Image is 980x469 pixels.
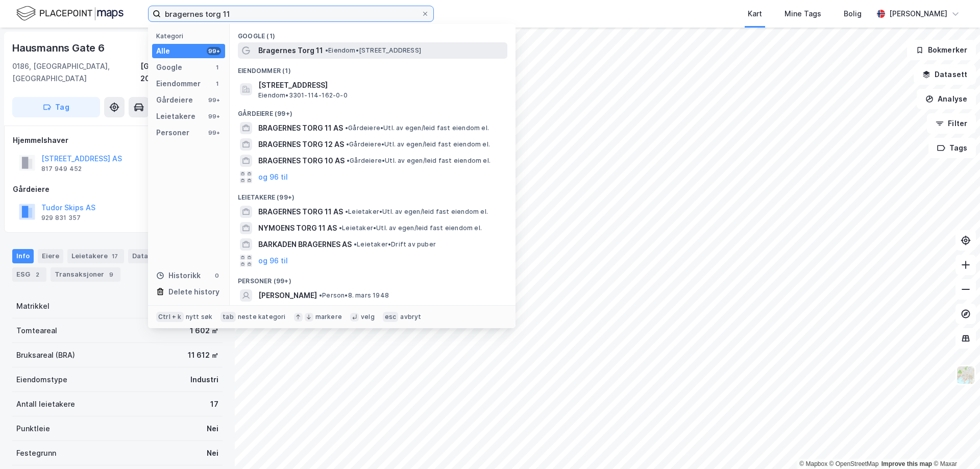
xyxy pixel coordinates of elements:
span: BRAGERNES TORG 11 AS [258,206,343,218]
div: 17 [210,398,218,410]
a: OpenStreetMap [829,460,879,467]
div: neste kategori [238,313,286,321]
div: Leietakere [156,110,195,122]
span: [STREET_ADDRESS] [258,79,503,91]
span: Person • 8. mars 1948 [319,291,389,300]
img: logo.f888ab2527a4732fd821a326f86c7f29.svg [16,5,124,22]
div: Gårdeiere [156,94,193,106]
div: Gårdeiere (99+) [230,102,516,120]
div: 1 [213,63,221,71]
div: Leietakere (99+) [230,185,516,204]
div: Kontrollprogram for chat [929,420,980,469]
div: [PERSON_NAME] [889,8,947,20]
span: • [354,240,357,248]
div: tab [220,312,236,322]
div: markere [315,313,342,321]
span: • [346,140,349,148]
a: Mapbox [799,460,827,467]
span: Leietaker • Utl. av egen/leid fast eiendom el. [345,208,488,216]
div: avbryt [400,313,421,321]
div: Festegrunn [16,447,56,459]
span: Gårdeiere • Utl. av egen/leid fast eiendom el. [346,140,490,149]
span: Eiendom • [STREET_ADDRESS] [325,46,421,55]
span: Leietaker • Utl. av egen/leid fast eiendom el. [339,224,482,232]
div: 99+ [207,47,221,55]
div: Hjemmelshaver [13,134,222,146]
div: Antall leietakere [16,398,75,410]
iframe: Chat Widget [929,420,980,469]
div: 929 831 357 [41,214,81,222]
span: • [347,157,350,164]
div: 17 [110,251,120,261]
div: Leietakere [67,249,124,263]
div: Eiendommer (1) [230,59,516,77]
div: 0 [213,271,221,280]
div: 99+ [207,129,221,137]
span: • [339,224,342,232]
div: 99+ [207,112,221,120]
div: 99+ [207,96,221,104]
a: Improve this map [881,460,932,467]
div: Google [156,61,182,73]
button: Bokmerker [907,40,976,60]
div: Transaksjoner [51,267,120,282]
div: Bolig [844,8,862,20]
div: Nei [207,447,218,459]
div: Info [12,249,34,263]
div: 9 [106,269,116,280]
span: BRAGERNES TORG 11 AS [258,122,343,134]
div: 11 612 ㎡ [188,349,218,361]
div: Alle [156,45,170,57]
div: 817 949 452 [41,165,82,173]
button: og 96 til [258,171,288,183]
span: • [345,208,348,215]
button: Analyse [917,89,976,109]
div: esc [383,312,399,322]
span: Bragernes Torg 11 [258,44,323,57]
div: 0186, [GEOGRAPHIC_DATA], [GEOGRAPHIC_DATA] [12,60,140,85]
span: Leietaker • Drift av puber [354,240,436,249]
div: Eiere [38,249,63,263]
span: • [345,124,348,132]
div: Eiendommer [156,78,201,90]
div: Delete history [168,286,219,298]
div: Personer (99+) [230,269,516,287]
div: Nei [207,423,218,435]
span: BRAGERNES TORG 10 AS [258,155,345,167]
div: Matrikkel [16,300,50,312]
button: Datasett [914,64,976,85]
button: Tags [928,138,976,158]
span: Eiendom • 3301-114-162-0-0 [258,91,348,100]
span: [PERSON_NAME] [258,289,317,302]
div: Tomteareal [16,325,57,337]
div: Hausmanns Gate 6 [12,40,107,56]
button: Filter [927,113,976,134]
span: NYMOENS TORG 11 AS [258,222,337,234]
div: Historikk [156,269,201,282]
span: BRAGERNES TORG 12 AS [258,138,344,151]
div: Kart [748,8,762,20]
span: BARKADEN BRAGERNES AS [258,238,352,251]
div: [GEOGRAPHIC_DATA], 208/284 [140,60,223,85]
button: og 96 til [258,255,288,267]
div: Eiendomstype [16,374,67,386]
div: Mine Tags [785,8,821,20]
div: 1 602 ㎡ [190,325,218,337]
div: Personer [156,127,189,139]
span: • [319,291,322,299]
div: Gårdeiere [13,183,222,195]
button: Tag [12,97,100,117]
div: Punktleie [16,423,50,435]
div: Kategori [156,32,225,40]
div: velg [361,313,375,321]
div: Datasett [128,249,179,263]
div: ESG [12,267,46,282]
div: Industri [190,374,218,386]
div: 2 [32,269,42,280]
span: Gårdeiere • Utl. av egen/leid fast eiendom el. [347,157,491,165]
div: Ctrl + k [156,312,184,322]
img: Z [956,365,975,385]
div: nytt søk [186,313,213,321]
div: 1 [213,80,221,88]
span: • [325,46,328,54]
